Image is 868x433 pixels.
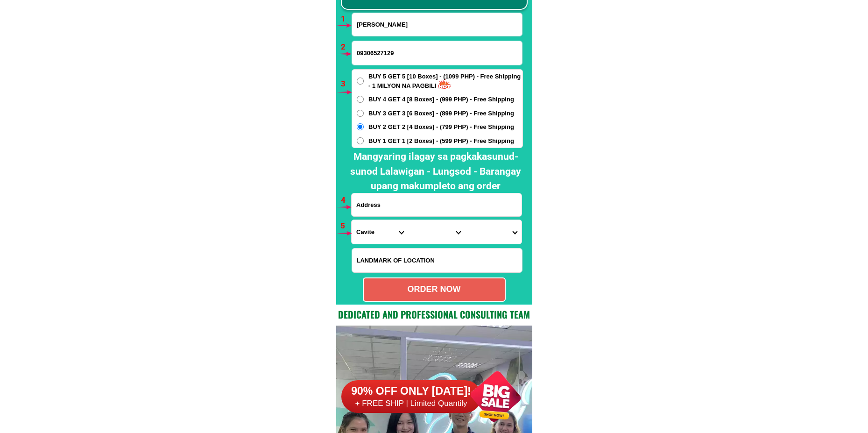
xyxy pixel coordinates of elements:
[357,137,364,144] input: BUY 1 GET 1 [2 Boxes] - (599 PHP) - Free Shipping
[352,248,522,272] input: Input LANDMARKOFLOCATION
[368,122,514,132] span: BUY 2 GET 2 [4 Boxes] - (799 PHP) - Free Shipping
[352,193,522,216] input: Input address
[364,283,505,296] div: ORDER NOW
[341,78,352,90] h6: 3
[341,13,352,25] h6: 1
[408,220,465,244] select: Select district
[357,123,364,130] input: BUY 2 GET 2 [4 Boxes] - (799 PHP) - Free Shipping
[341,194,352,206] h6: 4
[357,110,364,117] input: BUY 3 GET 3 [6 Boxes] - (899 PHP) - Free Shipping
[368,109,514,118] span: BUY 3 GET 3 [6 Boxes] - (899 PHP) - Free Shipping
[368,72,522,90] span: BUY 5 GET 5 [10 Boxes] - (1099 PHP) - Free Shipping - 1 MILYON NA PAGBILI
[352,13,522,36] input: Input full_name
[341,384,481,398] h6: 90% OFF ONLY [DATE]!
[344,149,528,194] h2: Mangyaring ilagay sa pagkakasunud-sunod Lalawigan - Lungsod - Barangay upang makumpleto ang order
[357,78,364,85] input: BUY 5 GET 5 [10 Boxes] - (1099 PHP) - Free Shipping - 1 MILYON NA PAGBILI
[465,220,522,244] select: Select commune
[352,220,408,244] select: Select province
[341,41,352,53] h6: 2
[341,398,481,409] h6: + FREE SHIP | Limited Quantily
[368,95,514,104] span: BUY 4 GET 4 [8 Boxes] - (999 PHP) - Free Shipping
[340,220,351,232] h6: 5
[336,307,532,321] h2: Dedicated and professional consulting team
[352,41,522,65] input: Input phone_number
[368,136,514,146] span: BUY 1 GET 1 [2 Boxes] - (599 PHP) - Free Shipping
[357,96,364,103] input: BUY 4 GET 4 [8 Boxes] - (999 PHP) - Free Shipping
